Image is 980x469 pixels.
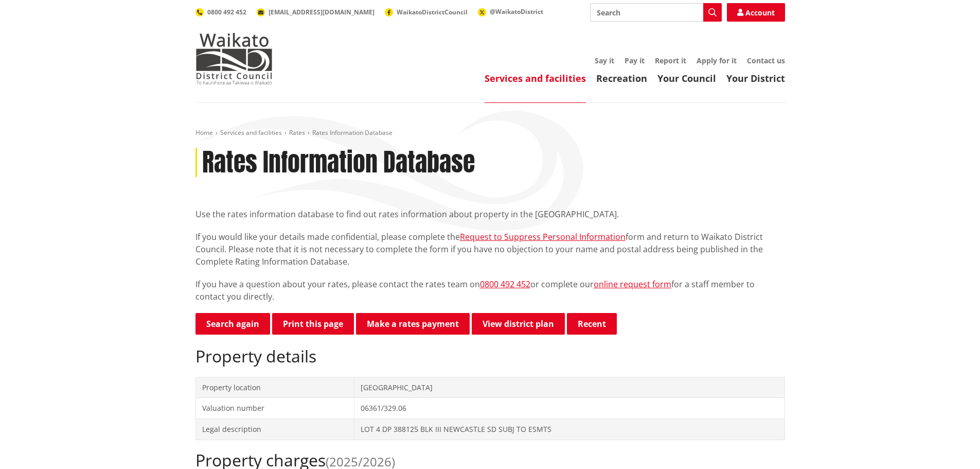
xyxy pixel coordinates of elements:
[480,279,530,290] a: 0800 492 452
[354,398,785,419] td: 06361/329.06
[485,72,586,84] a: Services and facilities
[697,56,737,65] a: Apply for it
[354,419,785,440] td: LOT 4 DP 388125 BLK III NEWCASTLE SD SUBJ TO ESMTS
[354,377,785,398] td: [GEOGRAPHIC_DATA]
[385,8,468,16] a: WaikatoDistrictCouncil
[195,33,273,84] img: Waikato District Council - Te Kaunihera aa Takiwaa o Waikato
[195,128,213,137] a: Home
[726,72,785,84] a: Your District
[195,8,246,16] a: 0800 492 452
[747,56,785,65] a: Contact us
[655,56,686,65] a: Report it
[195,208,785,220] p: Use the rates information database to find out rates information about property in the [GEOGRAPHI...
[269,8,375,16] span: [EMAIL_ADDRESS][DOMAIN_NAME]
[272,313,354,335] button: Print this page
[625,56,645,65] a: Pay it
[220,128,282,137] a: Services and facilities
[490,7,543,16] span: @WaikatoDistrict
[195,313,270,335] a: Search again
[596,72,647,84] a: Recreation
[195,129,785,137] nav: breadcrumb
[595,56,614,65] a: Say it
[312,128,393,137] span: Rates Information Database
[195,398,354,419] td: Valuation number
[594,279,671,290] a: online request form
[202,148,475,178] h1: Rates Information Database
[195,419,354,440] td: Legal description
[478,7,543,16] a: @WaikatoDistrict
[257,8,375,16] a: [EMAIL_ADDRESS][DOMAIN_NAME]
[195,346,785,366] h2: Property details
[567,313,617,335] button: Recent
[195,278,785,303] p: If you have a question about your rates, please contact the rates team on or complete our for a s...
[207,8,246,16] span: 0800 492 452
[397,8,468,16] span: WaikatoDistrictCouncil
[472,313,565,335] a: View district plan
[289,128,305,137] a: Rates
[195,377,354,398] td: Property location
[356,313,470,335] a: Make a rates payment
[460,231,626,242] a: Request to Suppress Personal Information
[590,3,722,22] input: Search input
[195,231,785,268] p: If you would like your details made confidential, please complete the form and return to Waikato ...
[727,3,785,22] a: Account
[657,72,716,84] a: Your Council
